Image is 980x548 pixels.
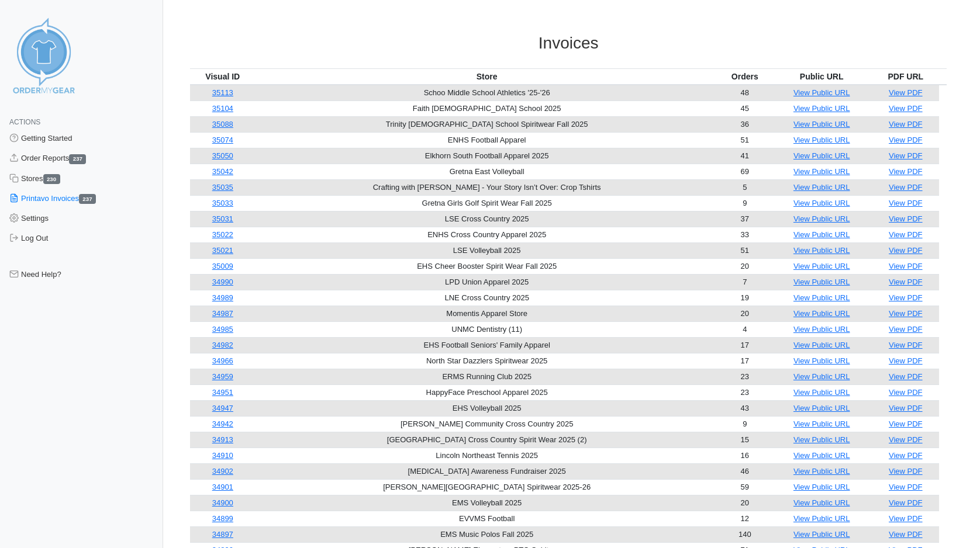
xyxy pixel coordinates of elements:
a: View Public URL [793,88,850,97]
td: 59 [719,479,771,495]
th: Visual ID [190,68,255,85]
span: 237 [69,154,86,164]
a: 34913 [212,435,233,444]
td: 23 [719,384,771,400]
td: 16 [719,448,771,463]
a: View PDF [889,278,923,286]
a: 34901 [212,483,233,491]
td: [PERSON_NAME] Community Cross Country 2025 [255,416,719,432]
h3: Invoices [190,33,947,53]
a: 34985 [212,325,233,334]
td: [GEOGRAPHIC_DATA] Cross Country Spirit Wear 2025 (2) [255,432,719,448]
td: EMS Music Polos Fall 2025 [255,526,719,542]
td: 46 [719,463,771,479]
a: View PDF [889,514,923,523]
a: View Public URL [793,530,850,539]
a: View PDF [889,120,923,129]
td: 4 [719,321,771,337]
span: 237 [79,194,96,204]
td: EHS Cheer Booster Spirit Wear Fall 2025 [255,258,719,274]
td: LSE Cross Country 2025 [255,211,719,227]
a: View PDF [889,467,923,476]
a: View Public URL [793,388,850,397]
td: Lincoln Northeast Tennis 2025 [255,448,719,463]
a: 35022 [212,230,233,239]
a: 34989 [212,293,233,302]
a: View Public URL [793,278,850,286]
th: PDF URL [872,68,939,85]
a: 35033 [212,199,233,207]
td: LNE Cross Country 2025 [255,290,719,306]
a: 34982 [212,341,233,349]
td: Faith [DEMOGRAPHIC_DATA] School 2025 [255,100,719,116]
a: 34990 [212,278,233,286]
td: LSE Volleyball 2025 [255,242,719,258]
a: 35088 [212,120,233,129]
span: Actions [9,118,40,126]
a: View Public URL [793,199,850,207]
td: 20 [719,495,771,511]
a: View PDF [889,404,923,412]
a: View PDF [889,88,923,97]
a: 35035 [212,183,233,192]
td: North Star Dazzlers Spiritwear 2025 [255,353,719,369]
a: View Public URL [793,167,850,176]
td: 5 [719,179,771,195]
a: View PDF [889,183,923,192]
a: View PDF [889,451,923,460]
a: View Public URL [793,230,850,239]
td: 69 [719,164,771,179]
a: View Public URL [793,136,850,144]
a: View Public URL [793,246,850,255]
a: View PDF [889,419,923,428]
a: View PDF [889,372,923,381]
a: View Public URL [793,467,850,476]
a: 34987 [212,309,233,318]
a: View PDF [889,230,923,239]
a: View Public URL [793,341,850,349]
td: 33 [719,227,771,242]
a: 35104 [212,104,233,113]
td: Crafting with [PERSON_NAME] - Your Story Isn’t Over: Crop Tshirts [255,179,719,195]
a: View PDF [889,167,923,176]
a: View PDF [889,325,923,334]
a: View Public URL [793,151,850,160]
a: 34902 [212,467,233,476]
a: View PDF [889,356,923,365]
td: 43 [719,400,771,416]
td: 17 [719,353,771,369]
a: View Public URL [793,325,850,334]
td: ERMS Running Club 2025 [255,369,719,384]
a: View PDF [889,136,923,144]
a: View Public URL [793,120,850,129]
a: 35113 [212,88,233,97]
td: 19 [719,290,771,306]
td: HappyFace Preschool Apparel 2025 [255,384,719,400]
td: 48 [719,85,771,101]
a: 35021 [212,246,233,255]
a: 34900 [212,498,233,507]
td: [MEDICAL_DATA] Awareness Fundraiser 2025 [255,463,719,479]
a: 34966 [212,356,233,365]
a: View PDF [889,246,923,255]
a: View Public URL [793,309,850,318]
a: View PDF [889,530,923,539]
td: 41 [719,148,771,164]
td: 15 [719,432,771,448]
td: LPD Union Apparel 2025 [255,274,719,290]
a: View PDF [889,293,923,302]
a: View PDF [889,388,923,397]
th: Orders [719,68,771,85]
a: View PDF [889,151,923,160]
td: 51 [719,132,771,148]
a: 35009 [212,262,233,270]
td: 7 [719,274,771,290]
a: View Public URL [793,451,850,460]
th: Store [255,68,719,85]
a: View Public URL [793,214,850,223]
a: View PDF [889,498,923,507]
td: [PERSON_NAME][GEOGRAPHIC_DATA] Spiritwear 2025-26 [255,479,719,495]
td: Gretna East Volleyball [255,164,719,179]
td: EHS Volleyball 2025 [255,400,719,416]
a: View PDF [889,199,923,207]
